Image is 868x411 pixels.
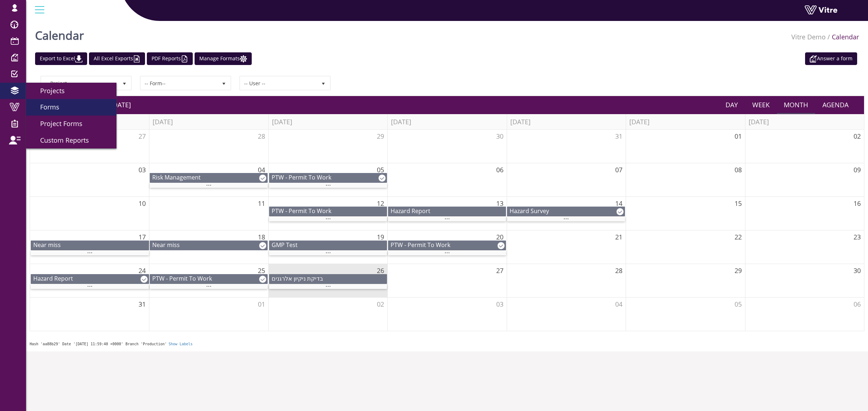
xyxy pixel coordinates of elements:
[325,247,331,255] span: ...
[805,52,857,65] a: Answer a form
[258,199,265,208] span: 11
[615,233,622,241] span: 21
[735,132,742,140] span: 01
[826,33,859,42] li: Calendar
[41,77,118,90] span: -- Project --
[735,233,742,241] span: 22
[140,276,148,283] img: Vicon.png
[854,165,861,174] span: 09
[181,55,188,62] img: cal_pdf.png
[258,132,265,140] span: 28
[272,173,331,181] span: 10333
[735,165,742,174] span: 08
[377,132,384,140] span: 29
[745,114,864,130] th: [DATE]
[854,266,861,275] span: 30
[626,114,745,130] th: [DATE]
[195,52,252,65] a: Manage Formats
[26,132,116,149] a: Custom Reports
[26,116,116,132] a: Project Forms
[377,266,384,275] span: 26
[272,241,298,249] span: 10323
[217,77,230,90] span: select
[33,274,73,282] span: 10328
[507,114,626,130] th: [DATE]
[152,274,212,282] span: 10333
[258,165,265,174] span: 04
[391,241,450,249] span: 10333
[377,199,384,208] span: 12
[31,86,65,95] span: Projects
[377,300,384,308] span: 02
[259,276,266,283] img: Vicon.png
[497,242,505,249] img: Vicon.png
[89,52,145,65] a: All Excel Exports
[272,274,323,282] span: 10437
[31,103,59,111] span: Forms
[31,136,89,144] span: Custom Reports
[206,179,212,187] span: ...
[745,96,777,113] a: Week
[30,342,167,346] span: Hash 'aa88b29' Date '[DATE] 11:59:40 +0000' Branch 'Production'
[496,199,503,208] span: 13
[444,247,450,255] span: ...
[718,96,745,113] a: Day
[258,300,265,308] span: 01
[496,233,503,241] span: 20
[735,266,742,275] span: 29
[496,165,503,174] span: 06
[169,342,192,346] a: Show Labels
[325,281,331,289] span: ...
[563,213,569,221] span: ...
[31,119,82,128] span: Project Forms
[272,207,331,215] span: 10333
[615,266,622,275] span: 28
[139,233,146,241] span: 17
[35,52,87,65] a: Export to Excel
[377,165,384,174] span: 05
[317,77,330,90] span: select
[496,132,503,140] span: 30
[87,281,93,289] span: ...
[259,174,266,182] img: Vicon.png
[206,281,212,289] span: ...
[118,77,131,90] span: select
[139,300,146,308] span: 31
[149,114,268,130] th: [DATE]
[615,199,622,208] span: 14
[854,132,861,140] span: 02
[615,165,622,174] span: 07
[325,213,331,221] span: ...
[854,199,861,208] span: 16
[152,241,180,249] span: 10340
[735,199,742,208] span: 15
[378,174,386,182] img: Vicon.png
[735,300,742,308] span: 05
[26,99,116,116] a: Forms
[391,207,430,215] span: 10328
[444,213,450,221] span: ...
[26,83,116,99] a: Projects
[616,208,624,215] img: Vicon.png
[240,55,247,62] img: cal_settings.png
[815,96,856,113] a: Agenda
[240,77,317,90] span: -- User --
[139,165,146,174] span: 03
[258,233,265,241] span: 18
[139,199,146,208] span: 10
[147,52,193,65] a: PDF Reports
[854,233,861,241] span: 23
[258,266,265,275] span: 25
[152,173,201,181] span: 10345
[791,33,826,41] a: Vitre Demo
[141,77,217,90] span: -- Form--
[377,233,384,241] span: 19
[75,55,82,62] img: cal_download.png
[133,55,140,62] img: cal_excel.png
[268,114,387,130] th: [DATE]
[139,266,146,275] span: 24
[615,300,622,308] span: 04
[103,96,131,113] a: [DATE]
[496,300,503,308] span: 03
[810,55,817,62] img: appointment_white2.png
